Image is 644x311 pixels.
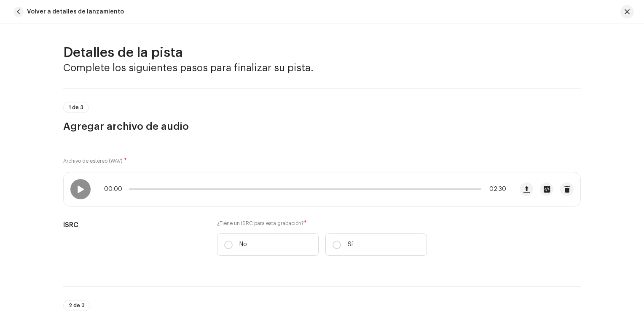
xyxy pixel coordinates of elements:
p: No [239,240,247,249]
h5: ISRC [63,220,204,230]
label: ¿Tiene un ISRC para esta grabación? [217,220,427,227]
h3: Complete los siguientes pasos para finalizar su pista. [63,61,581,75]
span: 02:30 [485,186,506,193]
h2: Detalles de la pista [63,44,581,61]
p: Sí [348,240,353,249]
h3: Agregar archivo de audio [63,120,581,133]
